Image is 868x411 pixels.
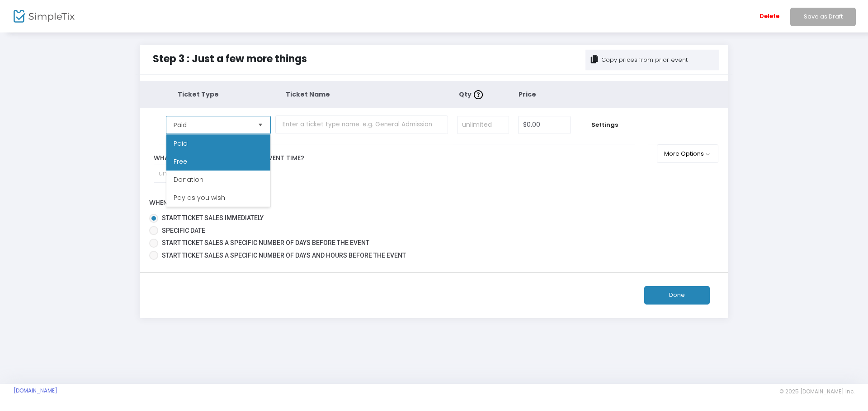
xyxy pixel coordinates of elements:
button: Select [254,116,267,134]
img: question-mark [474,90,483,99]
span: Paid [174,139,188,148]
button: Done [644,286,710,305]
input: unlimited [458,116,509,134]
div: Step 3 : Just a few more things [149,51,434,81]
span: Free [174,157,187,166]
span: Qty [459,90,485,99]
input: unlimited [154,165,269,182]
input: Price [519,116,570,134]
span: Paid [174,120,250,129]
span: Settings [580,120,630,129]
div: Copy prices from prior event [601,55,688,65]
a: [DOMAIN_NAME] [14,387,57,394]
span: Delete [759,4,779,28]
span: Ticket Type [178,90,219,99]
span: Ticket Name [286,90,330,99]
span: Start ticket sales a specific number of days before the event [162,239,369,246]
button: More Options [657,144,719,163]
span: Specific Date [162,227,205,234]
label: When should ticket sales start [149,198,260,208]
span: Price [519,90,536,99]
input: Enter a ticket type name. e.g. General Admission [275,115,448,134]
label: What is the total capacity per event time? [147,153,662,163]
span: Start ticket sales immediately [162,214,264,222]
span: Donation [174,175,203,184]
span: © 2025 [DOMAIN_NAME] Inc. [779,388,854,395]
span: Pay as you wish [174,193,225,202]
span: Start ticket sales a specific number of days and hours before the event [162,252,406,259]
